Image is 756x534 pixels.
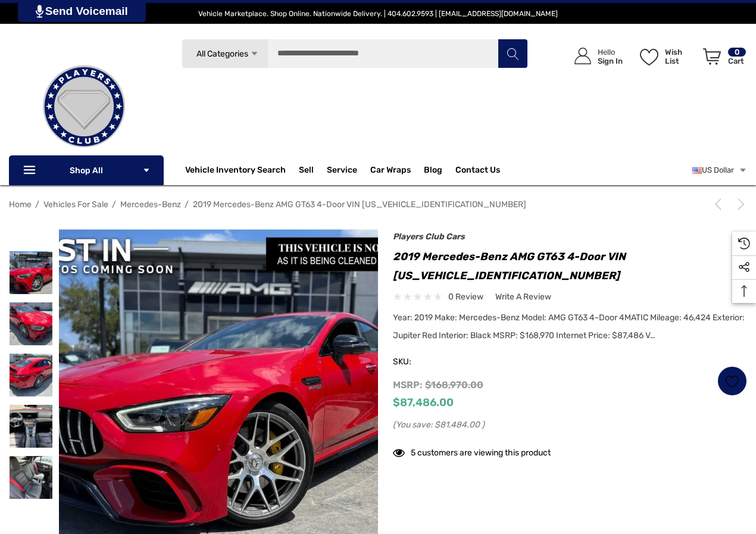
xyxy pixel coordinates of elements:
svg: Wish List [726,374,739,388]
p: Sign In [598,57,623,65]
span: 0 review [448,289,483,304]
a: Blog [424,165,442,178]
img: For Sale: 2019 Mercedes-Benz AMG GT63 4-Door VIN WDD7X8JB5KA001446 [10,251,52,294]
span: SKU: [393,354,452,370]
span: (You save: [393,420,433,430]
img: For Sale: 2019 Mercedes-Benz AMG GT63 4-Door VIN WDD7X8JB5KA001446 [10,354,52,396]
svg: Social Media [738,261,750,273]
a: Write a Review [495,289,551,304]
span: MSRP: [393,379,423,391]
span: Vehicle Marketplace. Shop Online. Nationwide Delivery. | 404.602.9593 | [EMAIL_ADDRESS][DOMAIN_NAME] [198,10,558,18]
img: PjwhLS0gR2VuZXJhdG9yOiBHcmF2aXQuaW8gLS0+PHN2ZyB4bWxucz0iaHR0cDovL3d3dy53My5vcmcvMjAwMC9zdmciIHhtb... [36,5,43,18]
span: Car Wraps [370,165,411,178]
a: All Categories Icon Arrow Down Icon Arrow Up [182,39,268,68]
a: Home [9,199,32,210]
span: Write a Review [495,292,551,302]
a: Wish List Wish List [635,36,698,77]
a: Vehicle Inventory Search [185,165,286,178]
p: Cart [728,57,746,65]
span: $168,970.00 [425,379,483,391]
a: Previous [712,198,729,210]
svg: Icon Arrow Down [142,166,151,174]
p: Hello [598,48,623,57]
h1: 2019 Mercedes-Benz AMG GT63 4-Door VIN [US_VEHICLE_IDENTIFICATION_NUMBER] [393,247,747,285]
nav: Breadcrumb [9,194,747,215]
img: For Sale: 2019 Mercedes-Benz AMG GT63 4-Door VIN WDD7X8JB5KA001446 [10,405,52,448]
p: Shop All [9,155,164,185]
span: Sell [299,165,314,178]
img: Players Club | Cars For Sale [24,47,143,166]
a: USD [692,158,747,182]
span: $81,484.00 [435,420,480,430]
div: 5 customers are viewing this product [393,442,551,460]
span: ) [482,420,485,430]
a: Next [730,198,747,210]
a: Vehicles For Sale [43,199,108,210]
a: Sell [299,158,327,182]
a: Sign in [561,36,629,77]
span: Year: 2019 Make: Mercedes-Benz Model: AMG GT63 4-Door 4MATIC Mileage: 46,424 Exterior: Jupiter Re... [393,313,745,341]
svg: Review Your Cart [703,48,721,65]
a: Wish List [717,366,747,396]
p: 0 [728,48,746,57]
svg: Icon Line [22,164,40,177]
button: Search [498,39,527,68]
a: Service [327,165,357,178]
svg: Top [732,285,756,297]
span: $87,486.00 [393,396,454,409]
p: Wish List [665,48,696,65]
svg: Icon User Account [574,48,591,64]
img: For Sale: 2019 Mercedes-Benz AMG GT63 4-Door VIN WDD7X8JB5KA001446 [10,456,52,499]
a: 2019 Mercedes-Benz AMG GT63 4-Door VIN [US_VEHICLE_IDENTIFICATION_NUMBER] [193,199,526,210]
svg: Recently Viewed [738,238,750,249]
svg: Wish List [640,49,658,65]
a: Cart with 0 items [698,36,747,82]
a: Players Club Cars [393,232,465,242]
svg: Icon Arrow Down [250,49,259,58]
a: Mercedes-Benz [120,199,181,210]
span: All Categories [196,49,248,59]
a: Car Wraps [370,158,424,182]
img: For Sale: 2019 Mercedes-Benz AMG GT63 4-Door VIN WDD7X8JB5KA001446 [10,302,52,345]
a: Contact Us [455,165,500,178]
